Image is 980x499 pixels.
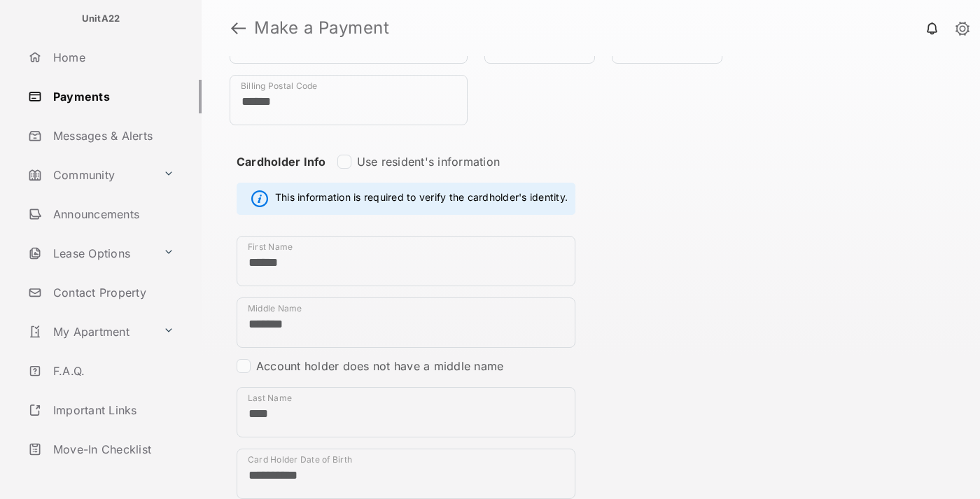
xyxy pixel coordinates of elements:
[22,354,202,388] a: F.A.Q.
[22,80,202,113] a: Payments
[22,276,202,309] a: Contact Property
[275,190,568,207] span: This information is required to verify the cardholder's identity.
[22,158,157,192] a: Community
[22,41,202,74] a: Home
[82,12,120,26] p: UnitA22
[237,155,326,194] strong: Cardholder Info
[22,119,202,153] a: Messages & Alerts
[22,433,202,466] a: Move-In Checklist
[22,315,157,349] a: My Apartment
[256,359,503,373] label: Account holder does not have a middle name
[22,197,202,231] a: Announcements
[357,155,500,169] label: Use resident's information
[254,20,389,36] strong: Make a Payment
[22,393,180,427] a: Important Links
[22,237,157,270] a: Lease Options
